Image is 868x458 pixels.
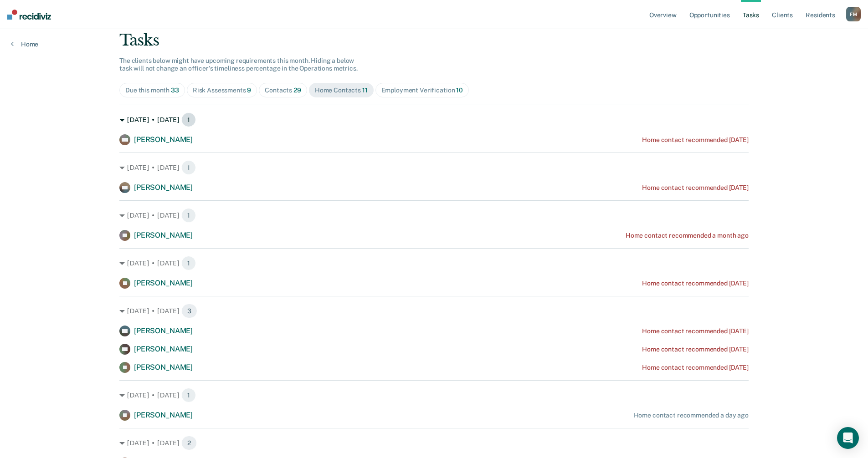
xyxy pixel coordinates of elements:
[119,304,749,318] div: [DATE] • [DATE] 3
[181,160,196,175] span: 1
[634,412,749,419] div: Home contact recommended a day ago
[181,304,197,318] span: 3
[293,87,301,94] span: 29
[642,364,749,371] div: Home contact recommended [DATE]
[119,256,749,270] div: [DATE] • [DATE] 1
[193,87,252,94] div: Risk Assessments
[642,136,749,144] div: Home contact recommended [DATE]
[134,363,193,371] span: [PERSON_NAME]
[119,388,749,402] div: [DATE] • [DATE] 1
[642,346,749,353] div: Home contact recommended [DATE]
[11,40,38,48] a: Home
[134,231,193,239] span: [PERSON_NAME]
[626,232,749,239] div: Home contact recommended a month ago
[837,427,859,449] div: Open Intercom Messenger
[381,87,463,94] div: Employment Verification
[134,411,193,419] span: [PERSON_NAME]
[181,112,196,127] span: 1
[134,345,193,353] span: [PERSON_NAME]
[642,184,749,192] div: Home contact recommended [DATE]
[134,183,193,192] span: [PERSON_NAME]
[181,208,196,223] span: 1
[119,31,749,50] div: Tasks
[119,57,358,72] span: The clients below might have upcoming requirements this month. Hiding a below task will not chang...
[119,160,749,175] div: [DATE] • [DATE] 1
[642,280,749,287] div: Home contact recommended [DATE]
[846,7,861,21] button: FM
[171,87,179,94] span: 33
[315,87,368,94] div: Home Contacts
[119,436,749,450] div: [DATE] • [DATE] 2
[181,256,196,270] span: 1
[119,112,749,127] div: [DATE] • [DATE] 1
[134,279,193,287] span: [PERSON_NAME]
[247,87,251,94] span: 9
[362,87,368,94] span: 11
[125,87,179,94] div: Due this month
[456,87,463,94] span: 10
[181,388,196,402] span: 1
[642,327,749,335] div: Home contact recommended [DATE]
[265,87,301,94] div: Contacts
[181,436,197,450] span: 2
[134,135,193,144] span: [PERSON_NAME]
[119,208,749,223] div: [DATE] • [DATE] 1
[7,10,51,20] img: Recidiviz
[134,326,193,335] span: [PERSON_NAME]
[846,7,861,21] div: F M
